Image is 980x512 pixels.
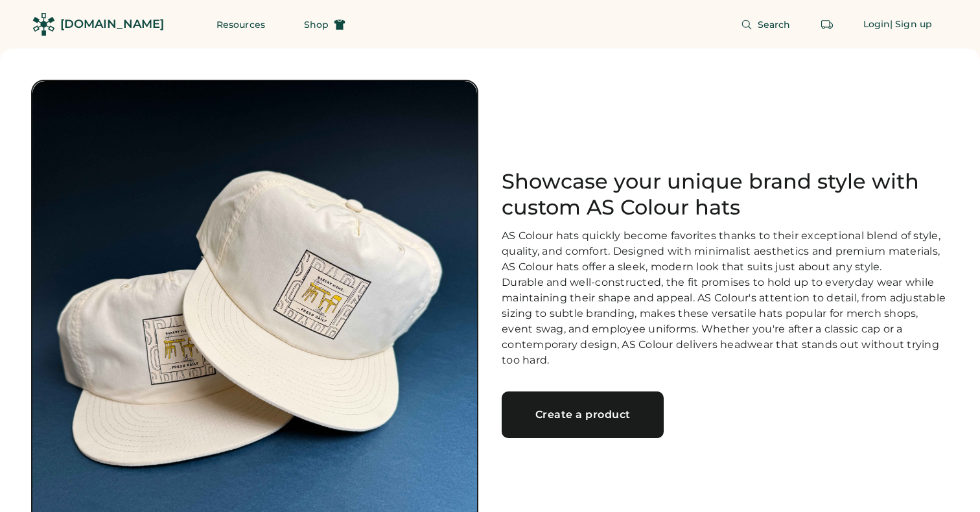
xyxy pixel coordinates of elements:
[60,16,164,32] div: [DOMAIN_NAME]
[502,228,949,368] div: AS Colour hats quickly become favorites thanks to their exceptional blend of style, quality, and ...
[517,410,648,420] div: Create a product
[201,12,281,38] button: Resources
[814,12,840,38] button: Retrieve an order
[502,391,664,438] a: Create a product
[863,18,891,31] div: Login
[304,20,329,29] span: Shop
[725,12,806,38] button: Search
[890,18,932,31] div: | Sign up
[758,20,791,29] span: Search
[502,169,949,220] h1: Showcase your unique brand style with custom AS Colour hats
[288,12,361,38] button: Shop
[32,13,55,36] img: Rendered Logo - Screens
[918,454,974,509] iframe: Front Chat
